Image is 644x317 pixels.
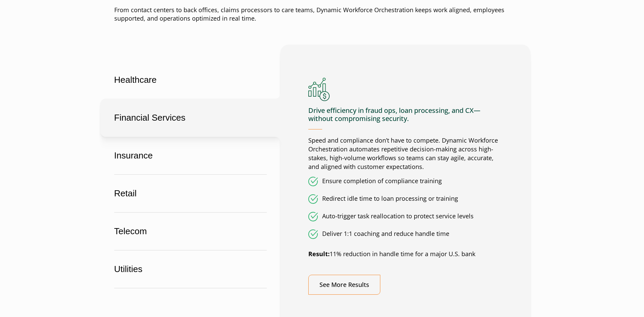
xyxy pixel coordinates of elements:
button: Healthcare [100,61,281,99]
li: Deliver 1:1 coaching and reduce handle time [308,229,502,239]
button: Insurance [100,137,281,175]
strong: Result: [308,250,330,258]
li: Auto-trigger task reallocation to protect service levels [308,212,502,221]
li: Redirect idle time to loan processing or training [308,194,502,204]
a: See More Results [308,275,380,295]
button: Utilities [100,250,281,288]
li: Ensure completion of compliance training [308,177,502,186]
h4: Drive efficiency in fraud ops, loan processing, and CX—without compromising security. [308,106,502,129]
p: From contact centers to back offices, claims processors to care teams, Dynamic Workforce Orchestr... [114,6,530,23]
button: Retail [100,174,281,213]
img: Financial Services [308,78,330,101]
p: Speed and compliance don’t have to compete. Dynamic Workforce Orchestration automates repetitive ... [308,136,502,171]
p: 11% reduction in handle time for a major U.S. bank [308,250,502,259]
button: Financial Services [100,99,281,137]
button: Telecom [100,212,281,250]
